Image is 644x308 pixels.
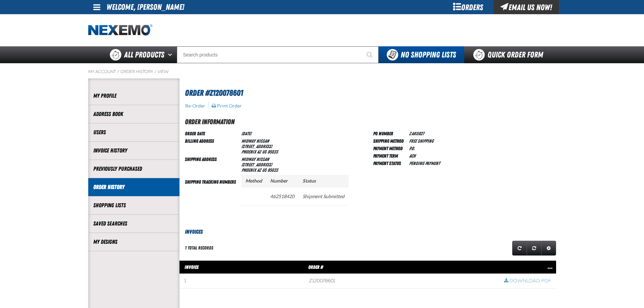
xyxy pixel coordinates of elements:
span: P.O. [409,146,415,151]
bdo: 85023 [267,149,278,155]
td: Shipment Submitted [299,187,349,205]
span: ZAK0827 [409,131,424,136]
a: Address Book [93,110,174,118]
span: PHOENIX [241,167,256,173]
span: AZ [257,167,261,173]
button: Start Searching [362,46,379,63]
span: Free Shipping [409,138,433,144]
td: Payment Status [373,159,406,167]
a: Expand or Collapse Grid Settings [541,241,556,256]
span: Midway Nissan [241,138,269,144]
h3: Invoices [180,228,556,236]
button: Open All Products pages [166,46,177,63]
span: Invoice [185,264,198,270]
th: Number [266,175,299,187]
th: Method [241,175,266,187]
td: PO Number [373,129,406,137]
span: AZ [257,149,261,155]
span: No Shopping Lists [401,50,456,60]
div: 1 total records [185,245,213,251]
a: Download PDF row action [504,278,551,284]
span: ACH [409,153,415,159]
td: Payment Term [373,152,406,159]
td: Payment Method [373,144,406,152]
span: / [117,69,119,74]
span: US [262,149,266,155]
a: Refresh grid action [512,241,527,256]
span: US [262,167,266,173]
a: My Account [88,69,116,74]
input: Search [177,46,379,63]
td: Billing Address [185,137,239,155]
a: My Profile [93,92,174,100]
span: Order # [308,264,323,270]
span: [DATE] [241,131,251,136]
a: Quick Order Form [464,46,556,63]
a: Order History [120,69,153,74]
td: Shipping Address [185,155,239,173]
button: Print Order [211,103,242,109]
span: Order #Z120078601 [185,88,243,98]
nav: Breadcrumbs [88,69,556,74]
h2: Order Information [185,117,556,127]
th: Status [299,175,349,187]
button: Re-Order [185,103,206,109]
a: Users [93,128,174,136]
span: [STREET_ADDRESS] [241,162,272,167]
a: View [158,69,169,74]
th: Row actions [499,260,556,274]
span: Midway Nissan [241,157,269,162]
span: / [154,69,157,74]
a: Previously Purchased [93,165,174,173]
span: [STREET_ADDRESS] [241,144,272,149]
a: Order History [93,183,174,191]
a: Home [88,24,152,36]
a: Shopping Lists [93,202,174,209]
td: Z120078601 [304,274,499,289]
img: Nexemo logo [88,24,152,36]
td: 1 [180,274,305,289]
a: Reset grid action [527,241,542,256]
bdo: 85023 [267,167,278,173]
td: Shipping Method [373,137,406,144]
span: PHOENIX [241,149,256,155]
span: All Products [124,49,164,61]
a: Saved Searches [93,220,174,228]
td: Shipping Tracking Numbers [185,173,239,217]
a: Invoice History [93,147,174,155]
td: 462518420 [266,187,299,205]
td: Order Date [185,129,239,137]
button: You do not have available Shopping Lists. Open to Create a New List [379,46,464,63]
a: My Designs [93,238,174,246]
span: Pending payment [409,161,440,166]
